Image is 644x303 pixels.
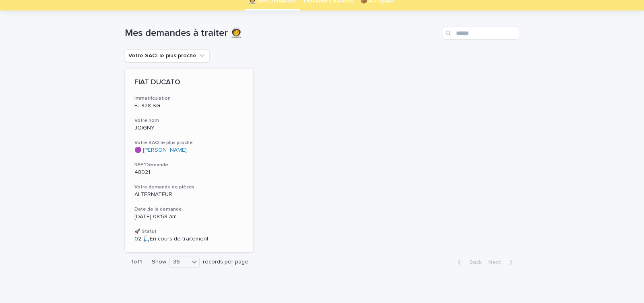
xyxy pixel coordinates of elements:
[134,162,244,168] h3: REF°Demande
[134,236,244,242] p: 02-🛴En cours de traitement
[443,27,519,40] input: Search
[134,184,244,190] h3: Votre demande de pièces
[134,102,244,109] p: FJ-828-SG
[125,27,440,39] h1: Mes demandes à traiter 👩‍🚀
[134,95,244,102] h3: Immatriculation
[134,169,244,176] p: 48021
[125,252,149,272] p: 1 of 1
[134,206,244,213] h3: Date de la demande
[170,258,189,266] div: 36
[134,228,244,235] h3: 🚀 Statut
[134,125,244,132] p: JOIGNY
[134,147,187,154] a: 🟣 [PERSON_NAME]
[134,213,244,220] p: [DATE] 08:58 am
[485,259,519,266] button: Next
[134,192,172,197] span: ALTERNATEUR
[451,259,485,266] button: Back
[203,259,248,265] p: records per page
[488,259,506,265] span: Next
[134,78,244,87] p: FIAT DUCATO
[464,259,482,265] span: Back
[152,259,166,265] p: Show
[125,69,253,252] a: FIAT DUCATOImmatriculationFJ-828-SGVotre nomJOIGNYVotre SACI le plus proche🟣 [PERSON_NAME] REF°De...
[134,140,244,146] h3: Votre SACI le plus proche
[134,117,244,124] h3: Votre nom
[125,49,210,62] button: Votre SACI le plus proche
